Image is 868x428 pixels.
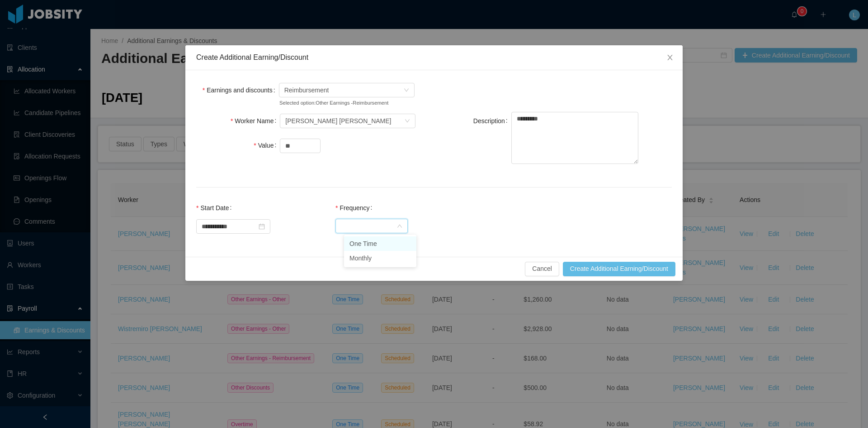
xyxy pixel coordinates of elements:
[344,236,416,251] li: One Time
[279,99,394,107] small: Selected option: Other Earnings - Reimbursement
[203,87,279,94] label: Earnings and discounts
[196,53,672,63] div: Create Additional Earning/Discount
[657,45,683,71] button: Close
[259,223,265,230] i: icon: calendar
[280,139,320,153] input: Value
[335,204,376,212] label: Frequency
[344,251,416,265] li: Monthly
[525,262,559,276] button: Cancel
[231,117,280,125] label: Worker Name
[284,83,329,97] span: Reimbursement
[254,142,280,149] label: Value
[397,223,402,230] i: icon: down
[563,262,675,276] button: Create Additional Earning/Discount
[404,87,409,94] i: icon: down
[285,114,391,128] div: Magno Ferreira Gaspar
[666,54,674,61] i: icon: close
[511,112,638,164] textarea: Description
[196,204,235,212] label: Start Date
[473,117,511,125] label: Description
